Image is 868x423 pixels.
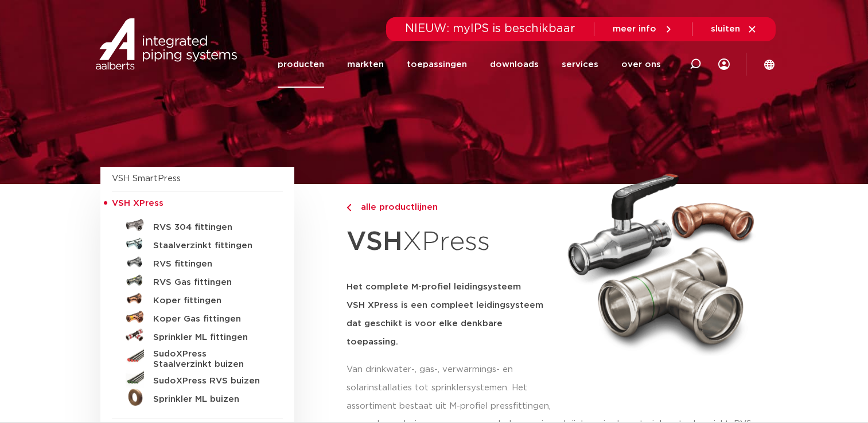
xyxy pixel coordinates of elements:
[347,41,384,88] a: markten
[153,314,267,324] h5: Koper Gas fittingen
[153,259,267,269] h5: RVS fittingen
[112,174,181,183] a: VSH SmartPress
[112,199,164,207] span: VSH XPress
[153,222,267,233] h5: RVS 304 fittingen
[354,203,438,211] span: alle productlijnen
[613,24,674,34] a: meer info
[347,201,554,214] a: alle productlijnen
[112,216,283,234] a: RVS 304 fittingen
[347,361,554,416] p: Van drinkwater-, gas-, verwarmings- en solarinstallaties tot sprinklersystemen. Het assortiment b...
[405,23,575,34] span: NIEUW: myIPS is beschikbaar
[153,394,267,405] h5: Sprinkler ML buizen
[718,41,730,88] div: my IPS
[112,370,283,388] a: SudoXPress RVS buizen
[153,332,267,343] h5: Sprinkler ML fittingen
[347,204,351,211] img: chevron-right.svg
[711,25,740,33] span: sluiten
[112,271,283,289] a: RVS Gas fittingen
[347,278,554,351] h5: Het complete M-profiel leidingsysteem VSH XPress is een compleet leidingsysteem dat geschikt is v...
[112,326,283,344] a: Sprinkler ML fittingen
[621,41,661,88] a: over ons
[407,41,467,88] a: toepassingen
[711,24,757,34] a: sluiten
[347,220,554,264] h1: XPress
[278,41,661,88] nav: Menu
[153,241,267,251] h5: Staalverzinkt fittingen
[278,41,324,88] a: producten
[112,289,283,308] a: Koper fittingen
[112,344,283,370] a: SudoXPress Staalverzinkt buizen
[112,308,283,326] a: Koper Gas fittingen
[153,277,267,288] h5: RVS Gas fittingen
[153,296,267,306] h5: Koper fittingen
[112,234,283,253] a: Staalverzinkt fittingen
[490,41,539,88] a: downloads
[347,229,403,255] strong: VSH
[153,376,267,386] h5: SudoXPress RVS buizen
[613,25,656,33] span: meer info
[153,349,267,370] h5: SudoXPress Staalverzinkt buizen
[112,388,283,406] a: Sprinkler ML buizen
[112,253,283,271] a: RVS fittingen
[562,41,598,88] a: services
